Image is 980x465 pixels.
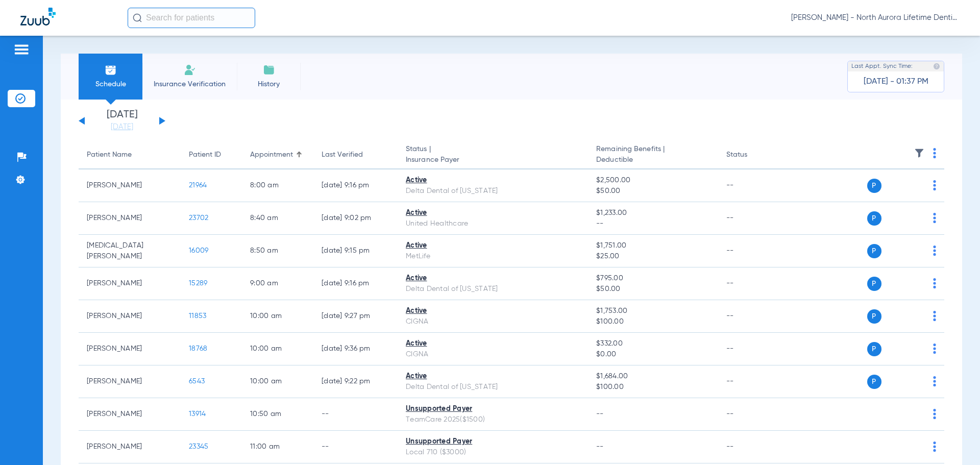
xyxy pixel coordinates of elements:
[398,141,588,169] th: Status |
[406,382,580,393] div: Delta Dental of [US_STATE]
[718,202,787,235] td: --
[313,398,398,431] td: --
[933,180,936,190] img: group-dot-blue.svg
[718,235,787,267] td: --
[867,342,881,356] span: P
[406,371,580,382] div: Active
[933,376,936,386] img: group-dot-blue.svg
[406,349,580,360] div: CIGNA
[406,338,580,349] div: Active
[933,278,936,288] img: group-dot-blue.svg
[596,186,709,197] span: $50.00
[313,235,398,267] td: [DATE] 9:15 PM
[933,213,936,223] img: group-dot-blue.svg
[242,398,313,431] td: 10:50 AM
[322,150,363,160] div: Last Verified
[406,284,580,295] div: Delta Dental of [US_STATE]
[313,365,398,398] td: [DATE] 9:22 PM
[596,349,709,360] span: $0.00
[244,79,293,89] span: History
[933,63,940,70] img: last sync help info
[867,179,881,193] span: P
[79,333,181,365] td: [PERSON_NAME]
[791,13,960,23] span: [PERSON_NAME] - North Aurora Lifetime Dentistry
[718,333,787,365] td: --
[322,150,389,160] div: Last Verified
[718,141,787,169] th: Status
[851,61,913,71] span: Last Appt. Sync Time:
[596,240,709,251] span: $1,751.00
[406,447,580,458] div: Local 710 ($3000)
[933,246,936,256] img: group-dot-blue.svg
[718,398,787,431] td: --
[242,169,313,202] td: 8:00 AM
[596,284,709,295] span: $50.00
[313,431,398,463] td: --
[406,316,580,327] div: CIGNA
[933,442,936,452] img: group-dot-blue.svg
[79,398,181,431] td: [PERSON_NAME]
[242,267,313,300] td: 9:00 AM
[242,202,313,235] td: 8:40 AM
[242,300,313,333] td: 10:00 AM
[13,43,30,56] img: hamburger-icon
[864,77,928,87] span: [DATE] - 01:37 PM
[867,309,881,324] span: P
[596,316,709,327] span: $100.00
[313,202,398,235] td: [DATE] 9:02 PM
[406,273,580,284] div: Active
[184,64,196,76] img: Manual Insurance Verification
[596,338,709,349] span: $332.00
[189,345,207,352] span: 18768
[596,273,709,284] span: $795.00
[406,251,580,262] div: MetLife
[406,306,580,316] div: Active
[406,404,580,414] div: Unsupported Payer
[87,150,132,160] div: Patient Name
[189,280,207,287] span: 15289
[189,150,221,160] div: Patient ID
[313,333,398,365] td: [DATE] 9:36 PM
[718,169,787,202] td: --
[406,414,580,425] div: TeamCare 2025($1500)
[87,150,173,160] div: Patient Name
[189,214,208,222] span: 23702
[914,148,924,158] img: filter.svg
[406,240,580,251] div: Active
[79,235,181,267] td: [MEDICAL_DATA][PERSON_NAME]
[867,375,881,389] span: P
[596,410,604,418] span: --
[933,148,936,158] img: group-dot-blue.svg
[189,182,207,189] span: 21964
[79,267,181,300] td: [PERSON_NAME]
[86,79,135,89] span: Schedule
[596,218,709,229] span: --
[150,79,229,89] span: Insurance Verification
[133,13,142,22] img: Search Icon
[189,410,206,418] span: 13914
[596,208,709,218] span: $1,233.00
[79,431,181,463] td: [PERSON_NAME]
[189,443,208,450] span: 23345
[189,378,205,385] span: 6543
[79,169,181,202] td: [PERSON_NAME]
[263,64,275,76] img: History
[79,300,181,333] td: [PERSON_NAME]
[189,150,234,160] div: Patient ID
[933,344,936,354] img: group-dot-blue.svg
[313,300,398,333] td: [DATE] 9:27 PM
[596,155,709,165] span: Deductible
[105,64,117,76] img: Schedule
[250,150,305,160] div: Appointment
[242,431,313,463] td: 11:00 AM
[596,251,709,262] span: $25.00
[79,365,181,398] td: [PERSON_NAME]
[933,409,936,419] img: group-dot-blue.svg
[588,141,718,169] th: Remaining Benefits |
[596,382,709,393] span: $100.00
[250,150,293,160] div: Appointment
[406,218,580,229] div: United Healthcare
[79,202,181,235] td: [PERSON_NAME]
[406,208,580,218] div: Active
[406,175,580,186] div: Active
